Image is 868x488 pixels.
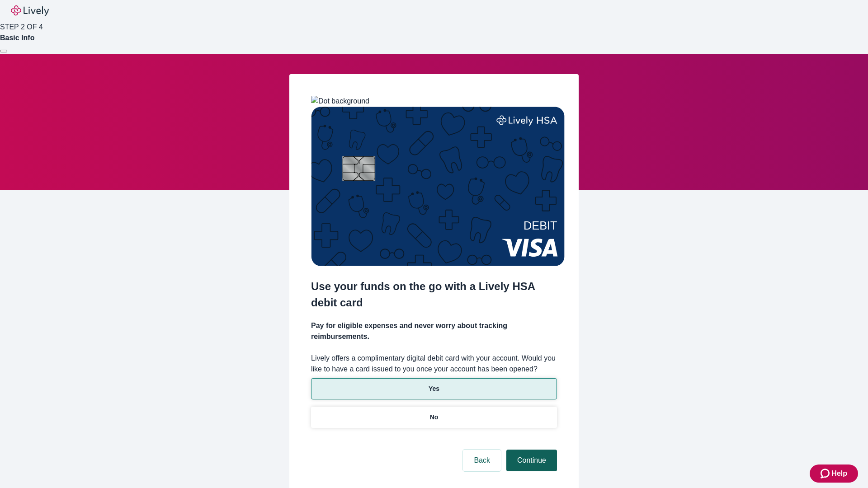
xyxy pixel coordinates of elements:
[430,413,439,422] p: No
[311,353,557,375] label: Lively offers a complimentary digital debit card with your account. Would you like to have a card...
[311,320,557,342] h4: Pay for eligible expenses and never worry about tracking reimbursements.
[821,468,831,479] svg: Zendesk support icon
[11,5,49,16] img: Lively
[463,450,501,471] button: Back
[311,96,369,107] img: Dot background
[311,407,557,428] button: No
[810,465,858,483] button: Zendesk support iconHelp
[311,107,565,266] img: Debit card
[831,468,847,479] span: Help
[311,378,557,399] button: Yes
[429,384,439,394] p: Yes
[311,278,557,311] h2: Use your funds on the go with a Lively HSA debit card
[506,450,557,471] button: Continue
